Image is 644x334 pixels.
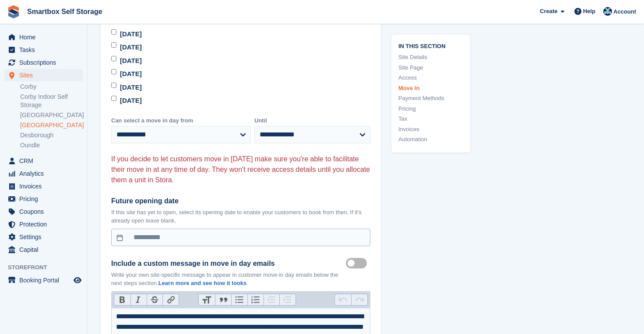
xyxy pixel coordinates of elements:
[20,131,83,139] a: Desborough
[4,205,83,218] a: menu
[19,155,72,167] span: CRM
[4,231,83,243] a: menu
[19,44,72,56] span: Tasks
[4,244,83,256] a: menu
[20,83,83,91] a: Corby
[72,275,83,285] a: Preview store
[199,294,215,306] button: Heading
[120,69,142,79] div: [DATE]
[398,135,463,144] a: Automation
[254,116,370,125] label: Until
[7,5,20,18] img: stora-icon-8386f47178a22dfd0bd8f6a31ec36ba5ce8667c1dd55bd0f319d3a0aa187defe.svg
[19,180,72,192] span: Invoices
[247,294,264,306] button: Numbers
[120,42,142,52] div: [DATE]
[8,263,87,272] span: Storefront
[583,7,595,16] span: Help
[20,121,83,129] a: [GEOGRAPHIC_DATA]
[4,274,83,286] a: menu
[398,73,463,82] a: Access
[20,141,83,150] a: Oundle
[24,4,106,19] a: Smartbox Self Storage
[215,294,231,306] button: Quote
[19,244,72,256] span: Capital
[398,41,463,49] span: In this section
[111,258,346,269] label: Include a custom message in move in day emails
[4,218,83,230] a: menu
[335,294,351,306] button: Undo
[111,208,370,225] p: If this site has yet to open, select its opening date to enable your customers to book from then....
[120,56,142,66] div: [DATE]
[398,63,463,72] a: Site Page
[19,69,72,81] span: Sites
[19,274,72,286] span: Booking Portal
[19,218,72,230] span: Protection
[398,53,463,62] a: Site Details
[19,167,72,180] span: Analytics
[4,180,83,192] a: menu
[398,94,463,103] a: Payment Methods
[4,31,83,43] a: menu
[20,93,83,109] a: Corby Indoor Self Storage
[4,69,83,81] a: menu
[398,104,463,113] a: Pricing
[4,44,83,56] a: menu
[351,294,367,306] button: Redo
[111,143,370,185] p: If you decide to let customers move in [DATE] make sure you're able to facilitate their move in a...
[111,196,370,206] label: Future opening date
[19,56,72,69] span: Subscriptions
[111,271,346,288] p: Write your own site-specific message to appear in customer move-in day emails below the next step...
[20,111,83,119] a: [GEOGRAPHIC_DATA]
[398,115,463,123] a: Tax
[4,167,83,180] a: menu
[19,231,72,243] span: Settings
[231,294,247,306] button: Bullets
[603,7,612,16] img: Roger Canham
[111,116,251,125] label: Can select a move in day from
[398,83,463,92] a: Move In
[120,96,142,106] div: [DATE]
[264,294,280,306] button: Decrease Level
[120,83,142,93] div: [DATE]
[147,294,163,306] button: Strikethrough
[279,294,296,306] button: Increase Level
[19,193,72,205] span: Pricing
[19,205,72,218] span: Coupons
[158,280,247,286] a: Learn more and see how it looks
[114,294,130,306] button: Bold
[130,294,147,306] button: Italic
[162,294,179,306] button: Link
[4,56,83,69] a: menu
[613,7,636,16] span: Account
[346,263,370,264] label: Move in mailer custom message on
[540,7,557,16] span: Create
[4,193,83,205] a: menu
[19,31,72,43] span: Home
[4,155,83,167] a: menu
[398,125,463,133] a: Invoices
[120,29,142,39] div: [DATE]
